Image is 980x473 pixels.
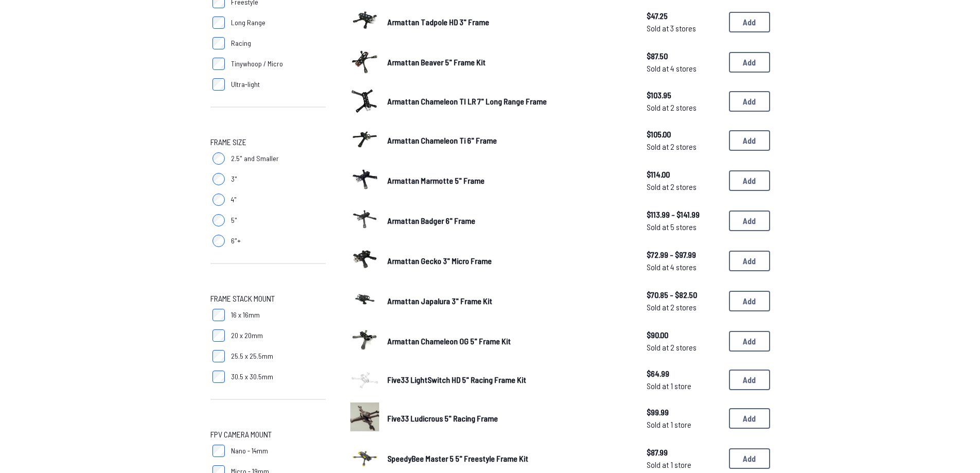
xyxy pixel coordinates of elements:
span: Racing [231,38,251,48]
span: 2.5" and Smaller [231,153,279,164]
input: 2.5" and Smaller [212,152,225,165]
a: image [350,165,379,197]
input: Racing [212,37,225,49]
span: Five33 LightSwitch HD 5" Racing Frame Kit [387,375,526,384]
span: Sold at 3 stores [647,22,721,34]
a: image [350,402,379,434]
button: Add [729,52,770,73]
span: $70.85 - $82.50 [647,289,721,301]
span: $113.99 - $141.99 [647,208,721,221]
a: Armattan Tadpole HD 3" Frame [387,16,630,28]
a: image [350,6,379,38]
span: Frame Size [210,136,246,148]
span: Armattan Beaver 5" Frame Kit [387,57,486,67]
button: Add [729,12,770,32]
input: 4" [212,194,225,206]
span: 3" [231,174,237,184]
a: image [350,125,379,156]
img: image [350,89,379,113]
img: image [350,402,379,431]
span: $103.95 [647,89,721,101]
a: Armattan Beaver 5" Frame Kit [387,56,630,68]
button: Add [729,370,770,390]
span: Sold at 1 store [647,459,721,471]
input: 6"+ [212,235,225,247]
button: Add [729,291,770,311]
span: Nano - 14mm [231,446,268,456]
span: 4" [231,195,237,205]
input: 30.5 x 30.5mm [212,371,225,383]
img: image [350,245,379,274]
button: Add [729,448,770,469]
span: Armattan Chameleon Ti 6" Frame [387,135,497,145]
button: Add [729,130,770,151]
span: Armattan Chameleon OG 5" Frame Kit [387,336,511,346]
a: image [350,86,379,116]
span: 30.5 x 30.5mm [231,372,273,382]
span: FPV Camera Mount [210,428,272,441]
span: 5" [231,215,237,225]
a: Five33 LightSwitch HD 5" Racing Frame Kit [387,374,630,386]
a: image [350,205,379,237]
input: Nano - 14mm [212,445,225,457]
button: Add [729,91,770,112]
span: Frame Stack Mount [210,292,275,305]
img: image [350,205,379,234]
span: Sold at 1 store [647,418,721,431]
span: $90.00 [647,329,721,341]
span: Sold at 2 stores [647,181,721,193]
span: Sold at 1 store [647,380,721,392]
input: 20 x 20mm [212,329,225,342]
img: image [350,325,379,354]
span: Sold at 2 stores [647,141,721,153]
span: $99.99 [647,406,721,418]
a: image [350,285,379,317]
a: image [350,365,379,394]
img: image [350,165,379,194]
a: Armattan Japalura 3" Frame Kit [387,295,630,307]
a: SpeedyBee Master 5 5" Freestyle Frame Kit [387,452,630,465]
span: Armattan Marmotte 5" Frame [387,176,485,185]
input: 5" [212,214,225,226]
span: Armattan Japalura 3" Frame Kit [387,296,492,306]
span: Sold at 4 stores [647,62,721,75]
span: Armattan Gecko 3" Micro Frame [387,256,492,266]
span: SpeedyBee Master 5 5" Freestyle Frame Kit [387,453,528,463]
span: $105.00 [647,128,721,141]
input: 3" [212,173,225,185]
img: image [350,371,379,389]
span: Five33 Ludicrous 5" Racing Frame [387,413,498,423]
a: Armattan Chameleon OG 5" Frame Kit [387,335,630,347]
input: Long Range [212,16,225,29]
span: $64.99 [647,367,721,380]
a: Armattan Chameleon Ti 6" Frame [387,134,630,147]
img: image [350,285,379,314]
input: 16 x 16mm [212,309,225,321]
input: Tinywhoop / Micro [212,58,225,70]
img: image [350,6,379,35]
button: Add [729,408,770,429]
span: 16 x 16mm [231,310,260,320]
span: 20 x 20mm [231,330,263,341]
img: image [350,125,379,153]
span: $114.00 [647,168,721,181]
a: Armattan Chameleon TI LR 7" Long Range Frame [387,95,630,108]
button: Add [729,331,770,352]
a: image [350,46,379,78]
a: Five33 Ludicrous 5" Racing Frame [387,412,630,425]
span: Armattan Tadpole HD 3" Frame [387,17,489,27]
span: Armattan Badger 6" Frame [387,216,475,225]
span: Tinywhoop / Micro [231,59,283,69]
span: 25.5 x 25.5mm [231,351,273,361]
span: Long Range [231,17,265,28]
span: 6"+ [231,236,241,246]
span: $87.50 [647,50,721,62]
a: Armattan Gecko 3" Micro Frame [387,255,630,267]
span: Sold at 2 stores [647,301,721,313]
img: image [350,46,379,75]
span: $72.99 - $97.99 [647,249,721,261]
span: $47.25 [647,10,721,22]
input: Ultra-light [212,78,225,91]
a: Armattan Badger 6" Frame [387,215,630,227]
span: Sold at 2 stores [647,341,721,354]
